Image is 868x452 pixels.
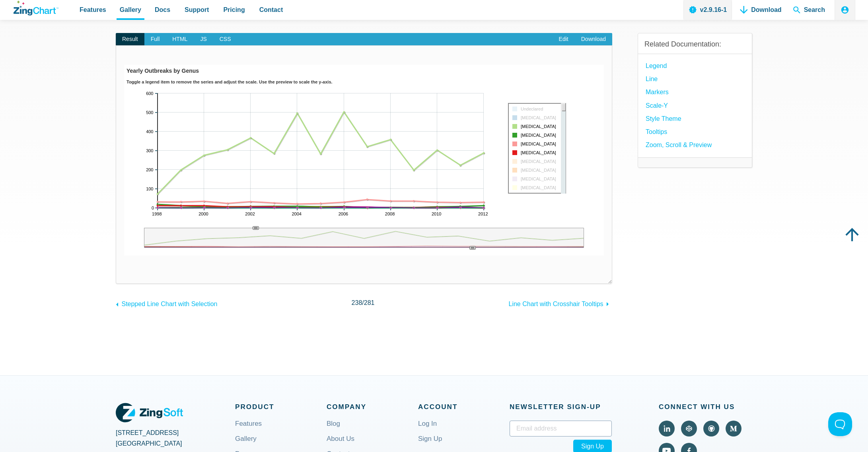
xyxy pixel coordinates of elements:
span: CSS [213,33,237,46]
span: Full [144,33,166,46]
span: Result [116,33,144,46]
a: Tooltips [646,126,667,137]
a: Zoom, Scroll & Preview [646,140,712,150]
span: Company [327,401,418,413]
span: Product [235,401,327,413]
span: HTML [166,33,194,46]
a: Visit ZingChart on LinkedIn (external). [659,421,675,436]
a: ZingChart Logo. Click to return to the homepage [14,1,58,16]
a: Line Chart with Crosshair Tooltips [509,297,612,309]
span: Support [185,4,209,15]
span: 281 [364,299,375,306]
span: Docs [155,4,170,15]
a: Edit [553,33,575,46]
a: ZingSoft Logo. Click to visit the ZingSoft site (external). [116,401,183,424]
span: JS [194,33,213,46]
a: Visit ZingChart on GitHub (external). [703,421,719,436]
span: / [352,297,375,308]
span: Line Chart with Crosshair Tooltips [509,301,603,307]
a: style theme [646,113,681,124]
span: Pricing [223,4,245,15]
a: Blog [327,421,340,440]
iframe: Toggle Customer Support [828,412,852,436]
a: Line [646,74,658,84]
input: Email address [510,421,612,436]
span: Stepped Line Chart with Selection [121,301,217,307]
a: Log In [418,421,437,440]
a: Markers [646,87,669,97]
span: Contact [259,4,283,15]
span: Account [418,401,510,413]
h3: Related Documentation: [644,40,745,49]
span: Features [80,4,106,15]
a: Scale-Y [646,100,668,111]
a: Visit ZingChart on Medium (external). [726,421,741,436]
a: Visit ZingChart on CodePen (external). [681,421,697,436]
a: Legend [646,60,667,71]
a: Download [575,33,612,46]
span: 238 [352,299,362,306]
div: ​ [116,45,612,283]
a: Stepped Line Chart with Selection [116,297,218,309]
span: Connect With Us [659,401,752,413]
span: Newsletter Sign‑up [510,401,612,413]
span: Gallery [120,4,141,15]
a: Features [235,421,262,440]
